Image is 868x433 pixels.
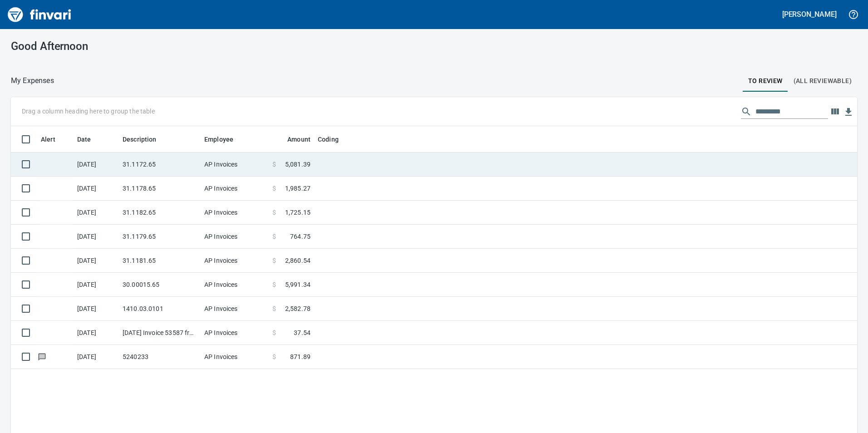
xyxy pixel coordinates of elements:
[294,328,311,337] span: 37.54
[11,75,54,86] p: My Expenses
[77,134,103,145] span: Date
[119,201,201,225] td: 31.1182.65
[272,328,276,337] span: $
[123,134,157,145] span: Description
[74,297,119,321] td: [DATE]
[201,297,269,321] td: AP Invoices
[276,134,311,145] span: Amount
[201,249,269,273] td: AP Invoices
[74,249,119,273] td: [DATE]
[272,160,276,169] span: $
[201,177,269,201] td: AP Invoices
[285,184,311,193] span: 1,985.27
[204,134,245,145] span: Employee
[318,134,350,145] span: Coding
[74,321,119,345] td: [DATE]
[201,321,269,345] td: AP Invoices
[201,201,269,225] td: AP Invoices
[74,345,119,369] td: [DATE]
[285,160,311,169] span: 5,081.39
[201,273,269,297] td: AP Invoices
[119,177,201,201] td: 31.1178.65
[123,134,168,145] span: Description
[201,345,269,369] td: AP Invoices
[119,249,201,273] td: 31.1181.65
[74,225,119,249] td: [DATE]
[41,134,67,145] span: Alert
[119,225,201,249] td: 31.1179.65
[272,208,276,217] span: $
[37,354,47,359] span: Has messages
[119,321,201,345] td: [DATE] Invoice 53587 from Van-port Rigging Inc (1-11072)
[119,153,201,177] td: 31.1172.65
[22,107,155,116] p: Drag a column heading here to group the table
[272,280,276,289] span: $
[5,4,74,25] img: Finvari
[272,256,276,265] span: $
[41,134,55,145] span: Alert
[780,7,839,21] button: [PERSON_NAME]
[119,297,201,321] td: 1410.03.0101
[119,345,201,369] td: 5240233
[77,134,91,145] span: Date
[285,208,311,217] span: 1,725.15
[119,273,201,297] td: 30.00015.65
[272,184,276,193] span: $
[11,40,278,53] h3: Good Afternoon
[290,352,311,361] span: 871.89
[287,134,311,145] span: Amount
[318,134,339,145] span: Coding
[74,201,119,225] td: [DATE]
[285,256,311,265] span: 2,860.54
[285,280,311,289] span: 5,991.34
[748,75,783,87] span: To Review
[74,153,119,177] td: [DATE]
[794,75,852,87] span: (All Reviewable)
[74,177,119,201] td: [DATE]
[842,105,855,119] button: Download Table
[272,352,276,361] span: $
[201,153,269,177] td: AP Invoices
[201,225,269,249] td: AP Invoices
[828,105,842,118] button: Choose columns to display
[204,134,233,145] span: Employee
[272,232,276,241] span: $
[11,75,54,86] nav: breadcrumb
[290,232,311,241] span: 764.75
[285,304,311,313] span: 2,582.78
[272,304,276,313] span: $
[782,10,837,19] h5: [PERSON_NAME]
[74,273,119,297] td: [DATE]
